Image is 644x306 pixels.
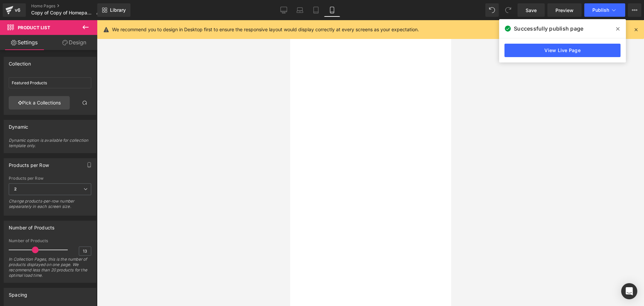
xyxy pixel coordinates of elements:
[9,138,91,153] div: Dynamic option is available for collection template only.
[31,3,106,9] a: Home Pages
[504,44,621,57] a: View Live Page
[292,3,308,17] a: Laptop
[9,57,31,67] div: Collection
[97,3,130,17] a: New Library
[9,221,54,230] div: Number of Products
[9,176,91,181] div: Products per Row
[50,35,99,50] a: Design
[501,3,515,17] button: Redo
[14,186,17,191] b: 2
[110,7,126,13] span: Library
[547,3,582,17] a: Preview
[9,120,28,130] div: Dynamic
[112,26,419,33] p: We recommend you to design in Desktop first to ensure the responsive layout would display correct...
[276,3,292,17] a: Desktop
[9,288,27,298] div: Spacing
[9,257,91,282] div: In Collection Pages, this is the number of products displayed on one page. We recommend less than...
[514,25,583,33] span: Successfully publish page
[526,7,537,14] span: Save
[9,199,91,214] div: Change products-per-row number sepearately in each screen size.
[9,96,70,110] a: Pick a Collections
[584,3,625,17] button: Publish
[13,6,22,14] div: v6
[9,159,49,168] div: Products per Row
[308,3,324,17] a: Tablet
[485,3,499,17] button: Undo
[31,10,93,15] span: Copy of Copy of Homepage2
[592,7,609,13] span: Publish
[628,3,641,17] button: More
[18,25,50,30] span: Product List
[555,7,574,14] span: Preview
[9,238,91,243] div: Number of Products
[324,3,340,17] a: Mobile
[3,3,26,17] a: v6
[621,283,637,299] div: Open Intercom Messenger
